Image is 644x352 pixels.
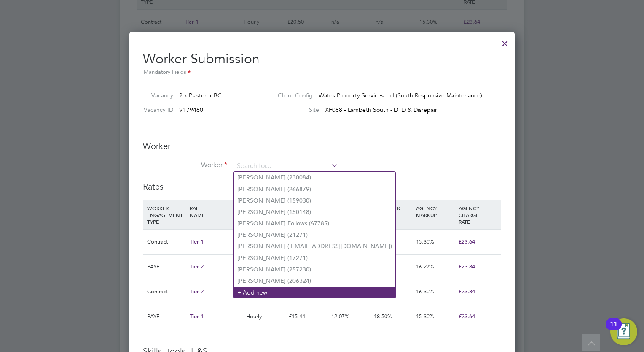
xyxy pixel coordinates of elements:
div: PAYE [145,304,188,329]
label: Vacancy ID [140,106,173,114]
span: Wates Property Services Ltd (South Responsive Maintenance) [319,92,482,99]
div: Contract [145,230,188,254]
span: Tier 1 [190,313,204,320]
li: [PERSON_NAME] (150148) [234,206,395,218]
label: Vacancy [140,92,173,99]
li: [PERSON_NAME] (17271) [234,252,395,264]
span: XF088 - Lambeth South - DTD & Disrepair [325,106,437,114]
label: Worker [143,161,227,170]
div: PAYE [145,255,188,279]
div: RATE NAME [188,200,244,222]
input: Search for... [234,160,338,173]
h3: Worker [143,141,501,152]
li: [PERSON_NAME] (206324) [234,275,395,287]
span: 16.27% [416,263,434,270]
h3: Rates [143,181,501,192]
span: 16.30% [416,288,434,295]
span: £23.84 [459,263,475,270]
span: £23.64 [459,313,475,320]
div: Contract [145,279,188,304]
div: Hourly [244,304,287,329]
div: AGENCY CHARGE RATE [456,200,499,229]
li: [PERSON_NAME] (266879) [234,184,395,195]
li: [PERSON_NAME] (21271) [234,229,395,241]
span: £23.84 [459,288,475,295]
span: Tier 2 [190,288,204,295]
span: 15.30% [416,238,434,245]
li: [PERSON_NAME] (230084) [234,172,395,183]
span: 18.50% [374,313,392,320]
li: + Add new [234,287,395,298]
div: Mandatory Fields [143,68,501,77]
li: [PERSON_NAME] (159030) [234,195,395,206]
button: Open Resource Center, 11 new notifications [610,318,637,345]
span: 15.30% [416,313,434,320]
h2: Worker Submission [143,44,501,77]
label: Client Config [271,92,313,99]
li: [PERSON_NAME] Follows (67785) [234,218,395,229]
div: WORKER ENGAGEMENT TYPE [145,200,188,229]
li: [PERSON_NAME] (257230) [234,264,395,275]
span: V179460 [179,106,203,114]
span: 2 x Plasterer BC [179,92,222,99]
label: Site [271,106,319,114]
div: £15.44 [287,304,329,329]
span: Tier 2 [190,263,204,270]
li: [PERSON_NAME] ([EMAIL_ADDRESS][DOMAIN_NAME]) [234,241,395,252]
span: Tier 1 [190,238,204,245]
span: 12.07% [331,313,349,320]
span: £23.64 [459,238,475,245]
div: 11 [610,324,617,335]
div: AGENCY MARKUP [414,200,456,222]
